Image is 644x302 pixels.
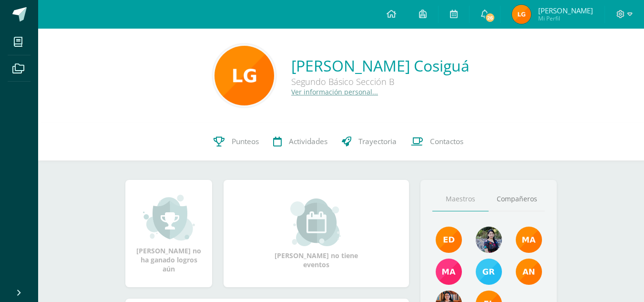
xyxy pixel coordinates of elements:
[485,12,495,23] span: 26
[436,227,462,253] img: f40e456500941b1b33f0807dd74ea5cf.png
[266,123,335,161] a: Actividades
[358,136,397,146] span: Trayectoria
[269,198,364,269] div: [PERSON_NAME] no tiene eventos
[436,259,462,285] img: 7766054b1332a6085c7723d22614d631.png
[476,259,502,285] img: b7ce7144501556953be3fc0a459761b8.png
[335,123,404,161] a: Trayectoria
[516,227,542,253] img: 560278503d4ca08c21e9c7cd40ba0529.png
[290,198,342,246] img: event_small.png
[206,123,266,161] a: Punteos
[432,187,489,211] a: Maestros
[215,46,274,105] img: 80e17f11e74361ae1a4b69556076d84d.png
[430,136,463,146] span: Contactos
[512,5,531,24] img: 2b07e7083290fa3d522a25deb24f4cca.png
[291,76,470,87] div: Segundo Básico Sección B
[232,136,259,146] span: Punteos
[289,136,327,146] span: Actividades
[516,259,542,285] img: a348d660b2b29c2c864a8732de45c20a.png
[538,14,593,22] span: Mi Perfil
[291,55,470,76] a: [PERSON_NAME] Cosiguá
[489,187,545,211] a: Compañeros
[135,194,203,273] div: [PERSON_NAME] no ha ganado logros aún
[476,227,502,253] img: 9b17679b4520195df407efdfd7b84603.png
[404,123,470,161] a: Contactos
[143,194,195,241] img: achievement_small.png
[538,6,593,15] span: [PERSON_NAME]
[291,87,378,96] a: Ver información personal...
